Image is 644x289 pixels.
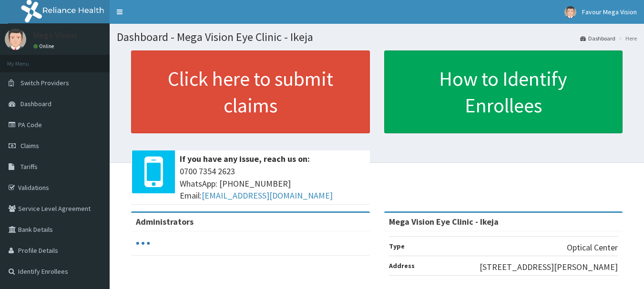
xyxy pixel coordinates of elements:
p: Optical Center [567,241,618,254]
h1: Dashboard - Mega Vision Eye Clinic - Ikeja [117,31,637,43]
li: Here [616,34,637,42]
span: 0700 7354 2623 WhatsApp: [PHONE_NUMBER] Email: [180,165,365,202]
span: Switch Providers [20,79,69,87]
span: Claims [20,141,39,150]
b: Type [389,242,405,250]
span: Tariffs [20,162,38,171]
span: Dashboard [20,100,51,108]
a: How to Identify Enrollees [384,50,623,133]
svg: audio-loading [136,236,150,250]
img: User Image [564,6,576,18]
p: Mega Vision [33,31,77,40]
img: User Image [5,29,26,50]
a: Click here to submit claims [131,50,370,133]
a: Online [33,43,56,50]
strong: Mega Vision Eye Clinic - Ikeja [389,216,499,227]
a: Dashboard [580,34,615,42]
p: [STREET_ADDRESS][PERSON_NAME] [480,261,618,273]
b: Administrators [136,216,194,227]
b: If you have any issue, reach us on: [180,153,310,164]
span: Favour Mega Vision [582,8,637,16]
b: Address [389,261,415,270]
a: [EMAIL_ADDRESS][DOMAIN_NAME] [202,190,333,201]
